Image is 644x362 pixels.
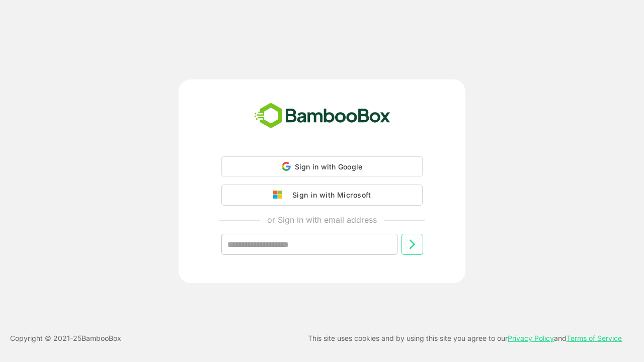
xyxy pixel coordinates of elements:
img: bamboobox [249,100,396,133]
img: google [273,191,287,200]
p: Copyright © 2021- 25 BambooBox [10,332,121,344]
div: Sign in with Google [221,156,423,176]
a: Privacy Policy [508,334,554,342]
button: Sign in with Microsoft [221,185,423,206]
p: This site uses cookies and by using this site you agree to our and [308,332,622,344]
a: Terms of Service [567,334,622,342]
span: Sign in with Google [295,162,363,171]
div: Sign in with Microsoft [287,189,371,202]
p: or Sign in with email address [267,214,377,226]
